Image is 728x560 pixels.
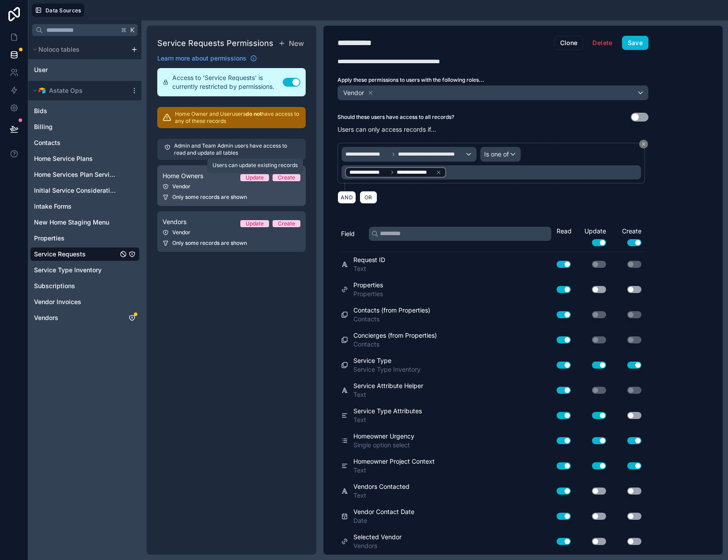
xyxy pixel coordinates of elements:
[341,229,355,238] span: Field
[337,191,356,204] button: AND
[353,390,423,399] span: Text
[353,516,414,525] span: Date
[34,65,48,74] span: User
[353,541,402,550] span: Vendors
[289,38,304,49] span: New
[49,86,83,95] span: Astate Ops
[353,255,385,264] span: Request ID
[34,218,109,227] span: New Home Staging Menu
[557,227,574,236] div: Read
[343,88,364,97] span: Vendor
[30,84,127,97] button: Airtable LogoAstate Ops
[172,194,247,201] span: Only some records are shown
[353,306,430,315] span: Contacts (from Properties)
[353,331,437,340] span: Concierges (from Properties)
[157,211,306,252] a: VendorsUpdateCreateVendorOnly some records are shown
[30,295,140,309] div: Vendor Invoices
[174,142,299,156] p: Admin and Team Admin users have access to read and update all tables
[30,136,140,150] div: Contacts
[34,282,118,290] a: Subscriptions
[353,441,414,450] span: Single option select
[172,73,283,91] span: Access to 'Service Requests' is currently restricted by permissions.
[30,311,140,325] div: Vendors
[34,297,118,306] a: Vendor Invoices
[30,279,140,293] div: Subscriptions
[30,104,140,118] div: Bids
[353,381,423,390] span: Service Attribute Helper
[34,170,118,179] a: Home Services Plan Services
[353,356,421,365] span: Service Type
[353,290,383,298] span: Properties
[30,152,140,166] div: Home Service Plans
[30,183,140,198] div: Initial Service Considerations
[34,266,118,274] a: Service Type Inventory
[587,36,618,50] button: Delete
[34,186,118,195] a: Initial Service Considerations
[175,110,300,125] p: Home Owner and User users have access to any of these records
[129,27,136,33] span: K
[353,415,422,424] span: Text
[32,4,84,17] button: Data Sources
[34,266,102,274] span: Service Type Inventory
[353,407,422,415] span: Service Type Attributes
[45,7,81,14] span: Data Sources
[34,297,81,306] span: Vendor Invoices
[30,247,140,261] div: Service Requests
[30,231,140,245] div: Properties
[574,227,610,246] div: Update
[246,220,264,227] div: Update
[163,229,300,236] div: Vendor
[363,194,374,201] span: OR
[30,263,140,277] div: Service Type Inventory
[34,234,64,243] span: Properties
[353,264,385,273] span: Text
[484,150,509,159] span: Is one of
[353,365,421,374] span: Service Type Inventory
[554,36,584,50] button: Clone
[34,122,118,131] a: Billing
[34,202,118,211] a: Intake Forms
[34,218,118,227] a: New Home Staging Menu
[30,215,140,229] div: New Home Staging Menu
[34,282,75,290] span: Subscriptions
[30,63,140,77] div: User
[163,183,300,190] div: Vendor
[353,281,383,290] span: Properties
[360,191,377,204] button: OR
[480,147,521,162] button: Is one of
[353,340,437,349] span: Contacts
[34,154,93,163] span: Home Service Plans
[34,122,53,131] span: Billing
[34,65,109,74] a: User
[212,162,298,169] div: Users can update existing records
[157,54,246,63] span: Learn more about permissions
[34,313,58,322] span: Vendors
[34,154,118,163] a: Home Service Plans
[278,174,295,181] div: Create
[34,250,118,259] a: Service Requests
[34,313,118,322] a: Vendors
[157,54,257,63] a: Learn more about permissions
[30,120,140,134] div: Billing
[157,165,306,206] a: Home OwnersUpdateCreateVendorOnly some records are shown
[353,466,435,475] span: Text
[34,107,118,115] a: Bids
[34,250,86,259] span: Service Requests
[337,114,454,121] label: Should these users have access to all records?
[30,168,140,182] div: Home Services Plan Services
[34,234,118,243] a: Properties
[38,45,80,54] span: Noloco tables
[34,138,61,147] span: Contacts
[610,227,645,246] div: Create
[353,533,402,541] span: Selected Vendor
[353,482,409,491] span: Vendors Contacted
[157,37,273,50] h1: Service Requests Permissions
[246,110,262,117] strong: do not
[353,315,430,324] span: Contacts
[337,76,648,84] label: Apply these permissions to users with the following roles...
[353,507,414,516] span: Vendor Contact Date
[622,36,648,50] button: Save
[163,171,203,180] span: Home Owners
[34,107,47,115] span: Bids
